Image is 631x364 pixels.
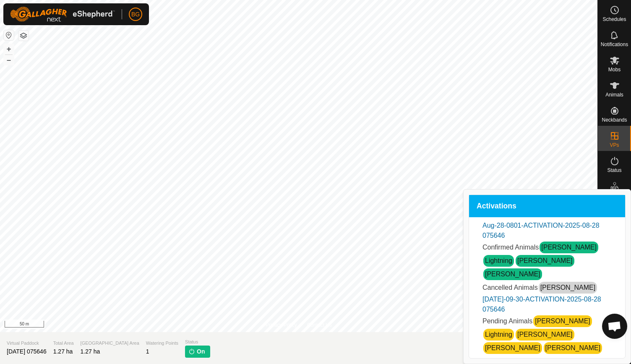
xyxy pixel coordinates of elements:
[81,340,139,347] span: [GEOGRAPHIC_DATA] Area
[482,317,532,325] span: Pending Animals
[485,331,512,338] a: Lightning
[482,222,600,239] a: Aug-28-0801-ACTIVATION-2025-08-28 075646
[485,270,540,278] a: [PERSON_NAME]
[517,257,573,264] a: [PERSON_NAME]
[482,296,601,313] a: [DATE]-09-30-ACTIVATION-2025-08-28 075646
[608,67,621,72] span: Mobs
[53,348,73,355] span: 1.27 ha
[602,117,627,122] span: Neckbands
[602,17,626,22] span: Schedules
[602,314,627,339] a: Open chat
[81,348,100,355] span: 1.27 ha
[4,55,14,65] button: –
[4,44,14,54] button: +
[540,284,596,291] a: [PERSON_NAME]
[53,340,74,347] span: Total Area
[146,340,178,347] span: Watering Points
[477,203,516,210] span: Activations
[18,31,29,41] button: Map Layers
[188,348,195,355] img: turn-on
[185,338,210,346] span: Status
[482,284,538,291] span: Cancelled Animals
[607,168,621,173] span: Status
[131,10,140,19] span: BG
[7,348,47,355] span: [DATE] 075646
[146,348,149,355] span: 1
[610,143,619,148] span: VPs
[10,7,115,22] img: Gallagher Logo
[535,317,590,325] a: [PERSON_NAME]
[482,244,539,251] span: Confirmed Animals
[485,344,540,351] a: [PERSON_NAME]
[485,257,512,264] a: Lightning
[307,321,332,329] a: Contact Us
[197,347,205,356] span: On
[517,331,573,338] a: [PERSON_NAME]
[4,30,14,40] button: Reset Map
[7,340,47,347] span: Virtual Paddock
[266,321,297,329] a: Privacy Policy
[541,244,597,251] a: [PERSON_NAME]
[601,42,628,47] span: Notifications
[545,344,601,351] a: [PERSON_NAME]
[605,92,623,97] span: Animals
